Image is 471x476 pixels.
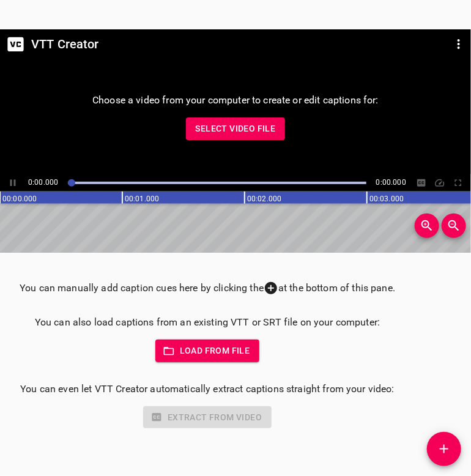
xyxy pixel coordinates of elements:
h6: VTT Creator [31,34,444,54]
div: Toggle Full Screen [450,175,466,191]
div: Playback Speed [432,175,448,191]
span: Select Video File [196,121,276,136]
p: You can manually add caption cues here by clicking the at the bottom of this pane. [20,281,395,296]
button: Load from file [155,340,260,362]
span: Load from file [165,343,250,359]
p: You can even let VTT Creator automatically extract captions straight from your video: [20,382,395,396]
text: 00:01.000 [125,195,159,203]
text: 00:02.000 [247,195,281,203]
span: Video Duration [376,178,406,187]
span: Current Time [28,178,58,187]
button: Zoom Out [442,214,466,238]
div: Hide/Show Captions [414,175,429,191]
div: Play progress [68,182,366,184]
button: Zoom In [415,214,439,238]
p: Choose a video from your computer to create or edit captions for: [92,93,379,108]
p: You can also load captions from an existing VTT or SRT file on your computer: [20,315,395,330]
text: 00:03.000 [369,195,404,203]
button: Add Cue [427,432,461,466]
text: 00:00.000 [2,195,37,203]
button: Select Video File [186,117,286,140]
